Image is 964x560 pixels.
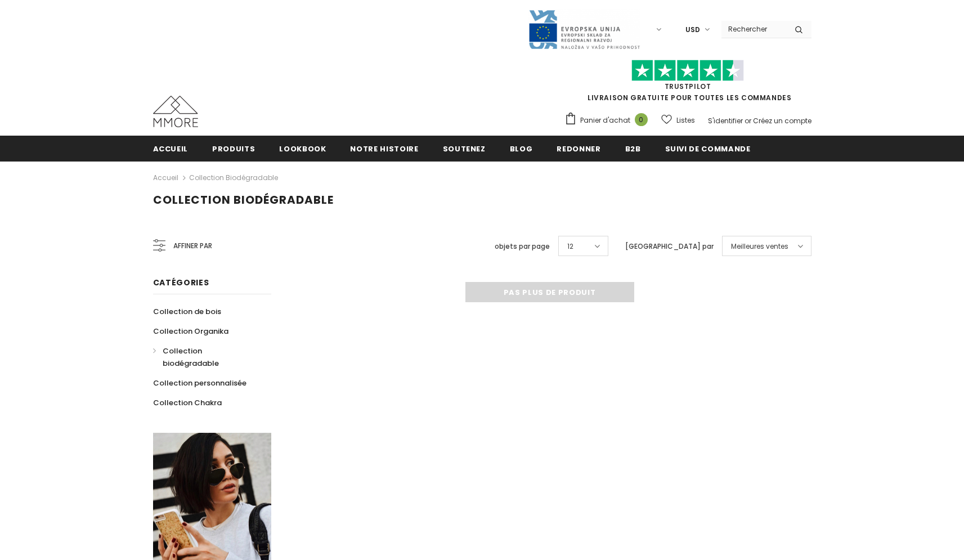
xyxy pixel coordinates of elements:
[173,240,212,252] span: Affiner par
[153,321,228,341] a: Collection Organika
[564,65,811,102] span: LIVRAISON GRATUITE POUR TOUTES LES COMMANDES
[212,136,255,161] a: Produits
[279,144,326,154] span: Lookbook
[665,82,711,91] a: TrustPilot
[731,241,788,252] span: Meilleures ventes
[189,173,278,182] a: Collection biodégradable
[528,9,640,50] img: Javni Razpis
[753,116,811,126] a: Créez un compte
[153,171,178,185] a: Accueil
[745,116,751,126] span: or
[212,144,255,154] span: Produits
[153,277,209,288] span: Catégories
[443,136,486,161] a: soutenez
[153,373,246,393] a: Collection personnalisée
[661,110,695,130] a: Listes
[153,302,221,321] a: Collection de bois
[279,136,326,161] a: Lookbook
[163,346,219,369] span: Collection biodégradable
[564,112,653,129] a: Panier d'achat 0
[708,116,743,126] a: S'identifier
[153,136,189,161] a: Accueil
[635,113,648,126] span: 0
[557,136,600,161] a: Redonner
[350,144,418,154] span: Notre histoire
[567,241,573,252] span: 12
[665,144,751,154] span: Suivi de commande
[153,326,228,337] span: Collection Organika
[685,24,700,35] span: USD
[625,241,714,252] label: [GEOGRAPHIC_DATA] par
[153,96,198,127] img: Cas MMORE
[153,144,189,154] span: Accueil
[676,115,695,126] span: Listes
[580,115,630,126] span: Panier d'achat
[153,397,222,408] span: Collection Chakra
[510,136,533,161] a: Blog
[153,341,259,373] a: Collection biodégradable
[443,144,486,154] span: soutenez
[153,393,222,413] a: Collection Chakra
[631,60,744,82] img: Faites confiance aux étoiles pilotes
[625,136,641,161] a: B2B
[625,144,641,154] span: B2B
[510,144,533,154] span: Blog
[721,21,786,37] input: Search Site
[153,306,221,317] span: Collection de bois
[350,136,418,161] a: Notre histoire
[528,24,640,34] a: Javni Razpis
[557,144,600,154] span: Redonner
[495,241,550,252] label: objets par page
[665,136,751,161] a: Suivi de commande
[153,192,334,208] span: Collection biodégradable
[153,378,246,388] span: Collection personnalisée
